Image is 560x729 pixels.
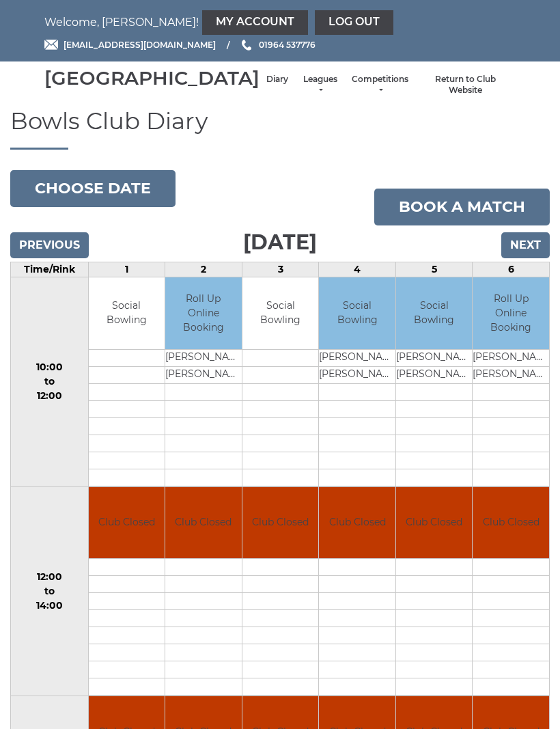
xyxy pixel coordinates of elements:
a: My Account [202,10,308,35]
h1: Bowls Club Diary [10,109,550,150]
td: Roll Up Online Booking [165,277,242,349]
td: 5 [395,262,473,277]
td: 10:00 to 12:00 [11,277,89,487]
a: Return to Club Website [422,74,509,96]
a: Diary [266,74,288,85]
td: [PERSON_NAME] [396,349,473,366]
td: [PERSON_NAME] [165,366,242,383]
td: 4 [319,262,396,277]
td: [PERSON_NAME] [473,366,549,383]
a: Log out [315,10,393,35]
td: Roll Up Online Booking [473,277,549,349]
a: Email [EMAIL_ADDRESS][DOMAIN_NAME] [44,38,216,51]
td: 12:00 to 14:00 [11,486,89,696]
td: 2 [165,262,242,277]
img: Phone us [242,40,251,51]
input: Previous [10,232,89,258]
span: 01964 537776 [259,40,316,50]
td: Time/Rink [11,262,89,277]
td: Club Closed [396,487,473,559]
td: Club Closed [89,487,165,559]
td: [PERSON_NAME] [319,366,395,383]
td: 3 [242,262,319,277]
td: [PERSON_NAME] [473,349,549,366]
img: Email [44,40,58,50]
td: Club Closed [242,487,319,559]
td: Club Closed [473,487,549,559]
a: Competitions [352,74,408,96]
a: Book a match [374,189,550,225]
div: [GEOGRAPHIC_DATA] [44,68,260,89]
td: [PERSON_NAME] [165,349,242,366]
nav: Welcome, [PERSON_NAME]! [44,10,516,35]
button: Choose date [10,170,176,207]
td: [PERSON_NAME] [319,349,395,366]
a: Phone us 01964 537776 [240,38,316,51]
td: [PERSON_NAME] [396,366,473,383]
td: Social Bowling [242,277,319,349]
input: Next [501,232,550,258]
td: Social Bowling [89,277,165,349]
td: Club Closed [319,487,395,559]
td: Social Bowling [319,277,395,349]
td: 1 [88,262,165,277]
span: [EMAIL_ADDRESS][DOMAIN_NAME] [64,40,216,50]
td: Club Closed [165,487,242,559]
td: Social Bowling [396,277,473,349]
a: Leagues [302,74,338,96]
td: 6 [473,262,550,277]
